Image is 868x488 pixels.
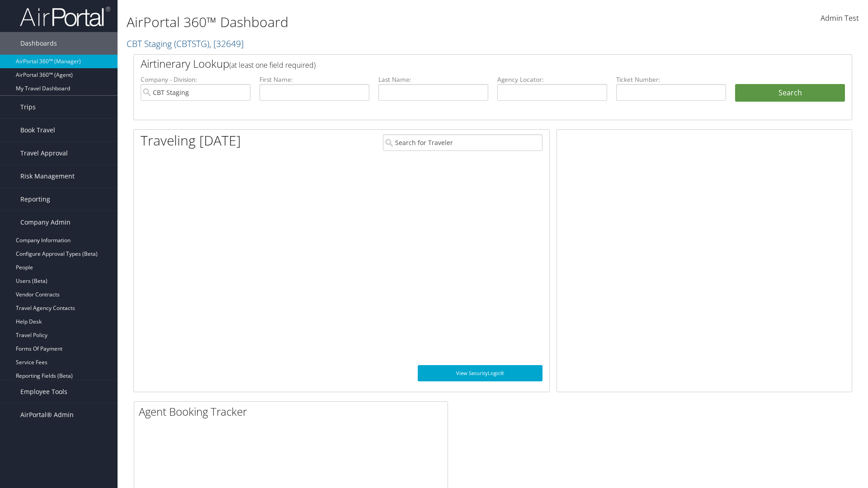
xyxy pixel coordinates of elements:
[821,13,859,23] span: Admin Test
[141,131,241,150] h1: Traveling [DATE]
[127,38,244,50] a: CBT Staging
[141,56,785,71] h2: Airtinerary Lookup
[735,84,845,102] button: Search
[616,75,726,84] label: Ticket Number:
[20,6,110,27] img: airportal-logo.png
[20,96,36,118] span: Trips
[20,380,67,403] span: Employee Tools
[20,211,71,234] span: Company Admin
[139,404,448,419] h2: Agent Booking Tracker
[20,188,50,211] span: Reporting
[821,5,859,33] a: Admin Test
[378,75,488,84] label: Last Name:
[497,75,607,84] label: Agency Locator:
[259,75,369,84] label: First Name:
[20,32,57,55] span: Dashboards
[174,38,209,50] span: ( CBTSTG )
[418,365,542,381] a: View SecurityLogic®
[209,38,244,50] span: , [ 32649 ]
[383,134,542,151] input: Search for Traveler
[20,119,55,141] span: Book Travel
[229,60,316,70] span: (at least one field required)
[141,75,250,84] label: Company - Division:
[20,165,75,188] span: Risk Management
[20,404,74,426] span: AirPortal® Admin
[127,13,615,32] h1: AirPortal 360™ Dashboard
[20,142,68,164] span: Travel Approval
